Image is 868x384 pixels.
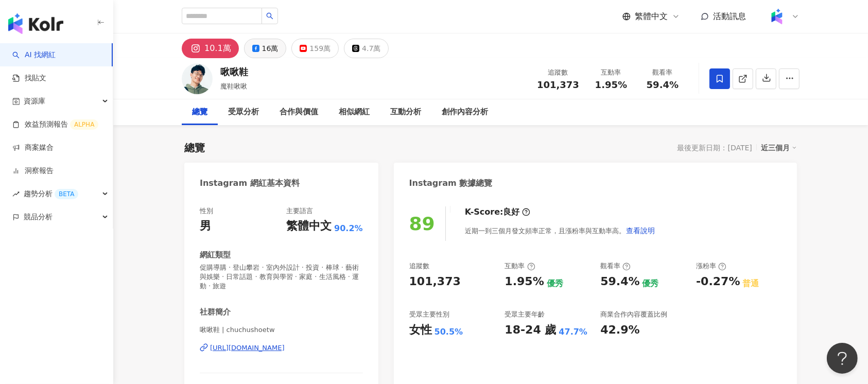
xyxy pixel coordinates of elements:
[505,274,544,290] div: 1.95%
[12,73,46,83] a: 找貼文
[192,106,207,118] div: 總覽
[409,274,461,290] div: 101,373
[600,322,639,338] div: 42.9%
[600,274,639,290] div: 59.4%
[647,80,679,90] span: 59.4%
[409,178,493,189] div: Instagram 數據總覽
[678,144,752,152] div: 最後更新日期：[DATE]
[409,310,449,319] div: 受眾主要性別
[643,67,682,78] div: 觀看率
[200,218,211,234] div: 男
[12,119,98,130] a: 效益預測報告ALPHA
[505,261,535,271] div: 互動率
[12,190,20,198] span: rise
[24,205,53,229] span: 競品分析
[409,261,429,271] div: 追蹤數
[390,106,421,118] div: 互動分析
[767,7,787,26] img: Kolr%20app%20icon%20%281%29.png
[626,220,655,241] button: 查看說明
[200,343,363,353] a: [URL][DOMAIN_NAME]
[547,278,563,289] div: 優秀
[184,141,205,155] div: 總覽
[228,106,259,118] div: 受眾分析
[220,82,247,90] span: 魔鞋啾啾
[465,220,655,241] div: 近期一到三個月發文頻率正常，且漲粉率與互動率高。
[761,141,797,154] div: 近三個月
[743,278,759,289] div: 普通
[200,307,231,318] div: 社群簡介
[600,310,667,319] div: 商業合作內容覆蓋比例
[291,39,339,58] button: 159萬
[200,206,213,216] div: 性別
[262,41,279,56] div: 16萬
[309,41,331,56] div: 159萬
[280,106,318,118] div: 合作與價值
[362,41,380,56] div: 4.7萬
[595,80,627,90] span: 1.95%
[286,218,332,234] div: 繁體中文
[200,325,363,335] span: 啾啾鞋 | chuchushoetw
[626,226,655,235] span: 查看說明
[465,206,530,218] div: K-Score :
[409,213,435,234] div: 89
[559,326,588,338] div: 47.7%
[334,223,363,234] span: 90.2%
[204,41,231,56] div: 10.1萬
[12,143,54,153] a: 商案媒合
[220,65,248,78] div: 啾啾鞋
[12,166,54,176] a: 洞察報告
[504,206,520,218] div: 良好
[505,322,556,338] div: 18-24 歲
[182,39,239,58] button: 10.1萬
[505,310,545,319] div: 受眾主要年齡
[713,11,746,21] span: 活動訊息
[696,261,726,271] div: 漲粉率
[696,274,740,290] div: -0.27%
[8,13,63,34] img: logo
[592,67,631,78] div: 互動率
[200,178,300,189] div: Instagram 網紅基本資料
[827,343,858,374] iframe: Help Scout Beacon - Open
[537,79,579,90] span: 101,373
[12,50,56,60] a: searchAI 找網紅
[24,182,78,205] span: 趨勢分析
[344,39,389,58] button: 4.7萬
[24,90,45,113] span: 資源庫
[55,189,78,199] div: BETA
[339,106,370,118] div: 相似網紅
[442,106,488,118] div: 創作內容分析
[266,12,273,20] span: search
[435,326,463,338] div: 50.5%
[643,278,659,289] div: 優秀
[244,39,287,58] button: 16萬
[537,67,579,78] div: 追蹤數
[635,11,668,22] span: 繁體中文
[409,322,432,338] div: 女性
[210,343,285,353] div: [URL][DOMAIN_NAME]
[286,206,313,216] div: 主要語言
[182,63,213,94] img: KOL Avatar
[200,250,231,260] div: 網紅類型
[600,261,631,271] div: 觀看率
[200,263,363,291] span: 促購導購 · 登山攀岩 · 室內外設計 · 投資 · 棒球 · 藝術與娛樂 · 日常話題 · 教育與學習 · 家庭 · 生活風格 · 運動 · 旅遊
